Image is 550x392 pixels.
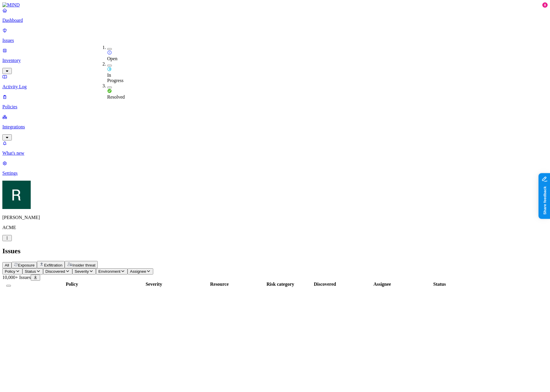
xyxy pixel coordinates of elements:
[416,282,463,287] div: Status
[301,282,349,287] div: Discovered
[179,282,260,287] div: Resource
[2,58,548,63] p: Inventory
[72,263,95,267] span: Insider threat
[2,114,548,140] a: Integrations
[130,269,146,274] span: Assignee
[107,73,123,83] span: In Progress
[2,181,31,209] img: Ron Rabinovich
[2,171,548,176] p: Settings
[2,94,548,110] a: Policies
[2,2,20,8] img: MIND
[107,67,112,71] img: status-in-progress
[2,161,548,176] a: Settings
[2,18,548,23] p: Dashboard
[107,50,112,55] img: status-open
[2,124,548,130] p: Integrations
[98,269,120,274] span: Environment
[44,263,62,267] span: Exfiltration
[542,2,548,8] div: 8
[2,2,548,8] a: MIND
[15,282,129,287] div: Policy
[107,56,117,61] span: Open
[2,48,548,73] a: Inventory
[25,269,36,274] span: Status
[18,263,35,267] span: Exposure
[2,38,548,43] p: Issues
[2,28,548,43] a: Issues
[2,225,548,230] p: ACME
[350,282,414,287] div: Assignee
[261,282,300,287] div: Risk category
[2,215,548,220] p: [PERSON_NAME]
[45,269,65,274] span: Discovered
[5,269,15,274] span: Policy
[2,151,548,156] p: What's new
[2,104,548,110] p: Policies
[75,269,89,274] span: Severity
[5,263,9,267] span: All
[2,84,548,89] p: Activity Log
[2,74,548,89] a: Activity Log
[2,275,31,280] span: 10,000+ Issues
[130,282,178,287] div: Severity
[2,247,548,255] h2: Issues
[107,94,125,99] span: Resolved
[2,8,548,23] a: Dashboard
[2,141,548,156] a: What's new
[107,89,112,93] img: status-resolved
[6,285,11,287] button: Select all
